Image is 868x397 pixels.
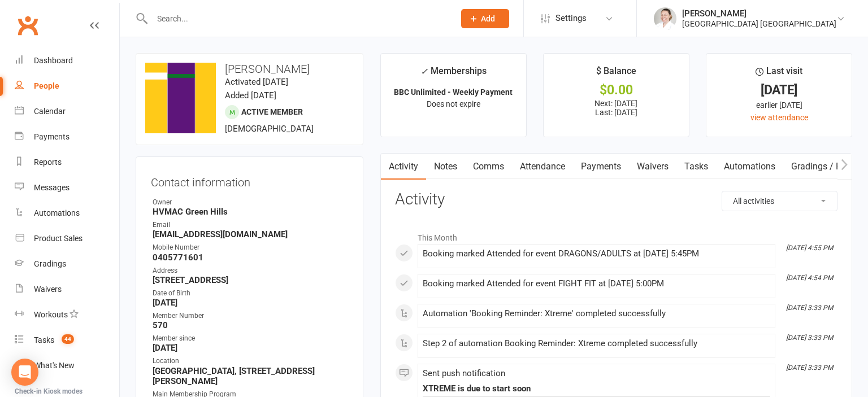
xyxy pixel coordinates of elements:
a: Messages [15,175,119,200]
div: $ Balance [596,64,636,84]
div: Gradings [34,259,66,268]
div: Messages [34,183,70,192]
a: Automations [716,154,783,180]
div: Open Intercom Messenger [11,359,38,386]
a: Reports [15,150,119,175]
div: Automation 'Booking Reminder: Xtreme' completed successfully [423,309,770,319]
a: Attendance [512,154,573,180]
img: thumb_image1759380684.png [654,7,676,30]
strong: [EMAIL_ADDRESS][DOMAIN_NAME] [153,229,348,239]
p: Next: [DATE] Last: [DATE] [554,99,679,117]
i: [DATE] 4:55 PM [786,244,833,252]
div: earlier [DATE] [717,99,841,111]
div: Product Sales [34,234,83,243]
div: Booking marked Attended for event FIGHT FIT at [DATE] 5:00PM [423,279,770,289]
time: Activated [DATE] [225,77,288,87]
div: Step 2 of automation Booking Reminder: Xtreme completed successfully [423,339,770,348]
i: ✓ [420,66,428,77]
div: Owner [153,197,348,208]
strong: 0405771601 [153,252,348,263]
div: [GEOGRAPHIC_DATA] [GEOGRAPHIC_DATA] [682,19,836,29]
div: Mobile Number [153,242,348,253]
a: Gradings [15,251,119,277]
strong: 570 [153,320,348,330]
div: Automations [34,208,80,217]
div: Dashboard [34,56,73,65]
span: [DEMOGRAPHIC_DATA] [225,124,314,134]
span: Does not expire [427,99,480,108]
div: People [34,81,59,90]
span: Active member [241,107,303,116]
div: Member Number [153,311,348,321]
a: view attendance [750,113,808,122]
i: [DATE] 4:54 PM [786,274,833,282]
div: $0.00 [554,84,679,96]
strong: [DATE] [153,343,348,353]
span: Sent push notification [423,368,505,378]
div: Location [153,356,348,367]
strong: HVMAC Green Hills [153,207,348,217]
time: Added [DATE] [225,90,276,101]
h3: Activity [395,191,837,208]
a: Waivers [15,277,119,302]
div: Email [153,220,348,230]
i: [DATE] 3:33 PM [786,334,833,342]
div: Date of Birth [153,288,348,299]
div: Memberships [420,64,487,85]
a: Payments [573,154,629,180]
a: Tasks 44 [15,328,119,353]
img: image1750900216.png [145,63,216,133]
div: [DATE] [717,84,841,96]
div: Calendar [34,107,66,116]
li: This Month [395,226,837,244]
input: Search... [149,11,446,27]
span: Add [481,14,495,23]
a: Clubworx [14,11,42,40]
a: Tasks [676,154,716,180]
button: Add [461,9,509,28]
a: Workouts [15,302,119,328]
h3: [PERSON_NAME] [145,63,354,75]
div: XTREME is due to start soon [423,384,770,394]
div: [PERSON_NAME] [682,8,836,19]
div: Last visit [756,64,802,84]
a: Comms [465,154,512,180]
span: 44 [62,334,74,344]
a: What's New [15,353,119,378]
div: Member since [153,333,348,344]
a: Calendar [15,99,119,124]
div: Waivers [34,285,62,294]
a: Automations [15,200,119,226]
a: Product Sales [15,226,119,251]
a: Dashboard [15,48,119,73]
div: What's New [34,361,75,370]
strong: [STREET_ADDRESS] [153,275,348,285]
div: Address [153,265,348,276]
a: Notes [426,154,465,180]
a: Payments [15,124,119,150]
div: Reports [34,158,62,167]
i: [DATE] 3:33 PM [786,304,833,312]
a: People [15,73,119,99]
span: Settings [555,6,587,31]
div: Tasks [34,335,54,344]
a: Activity [381,154,426,180]
div: Workouts [34,310,68,319]
h3: Contact information [151,172,348,189]
strong: [GEOGRAPHIC_DATA], [STREET_ADDRESS][PERSON_NAME] [153,366,348,386]
div: Booking marked Attended for event DRAGONS/ADULTS at [DATE] 5:45PM [423,249,770,259]
strong: BBC Unlimited - Weekly Payment [394,88,513,97]
div: Payments [34,132,70,141]
a: Waivers [629,154,676,180]
i: [DATE] 3:33 PM [786,364,833,372]
strong: [DATE] [153,298,348,308]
